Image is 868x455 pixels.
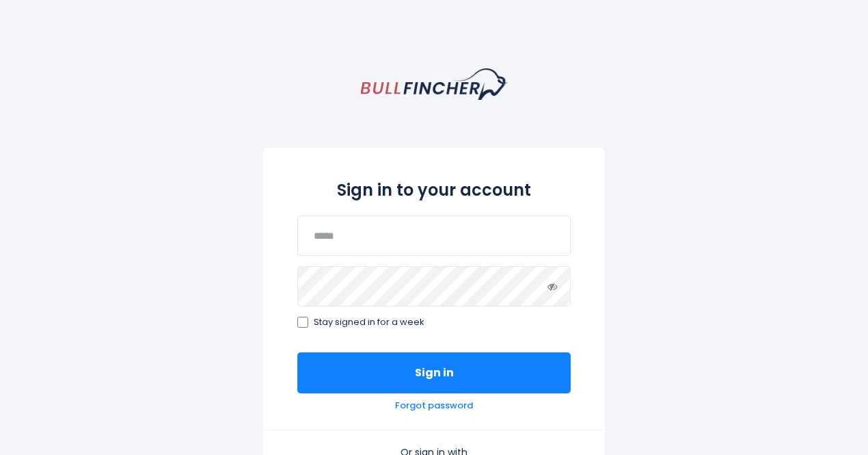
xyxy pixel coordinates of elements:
[314,317,424,328] span: Stay signed in for a week
[297,352,571,393] button: Sign in
[361,68,508,100] a: homepage
[297,317,308,328] input: Stay signed in for a week
[297,178,571,202] h2: Sign in to your account
[395,400,473,412] a: Forgot password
